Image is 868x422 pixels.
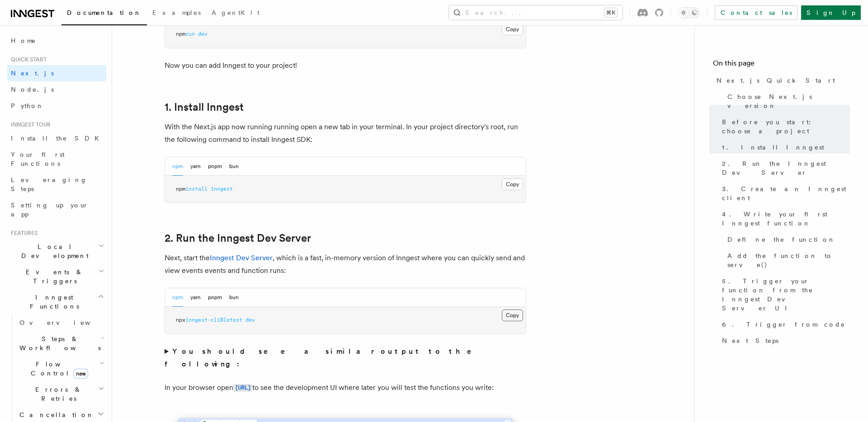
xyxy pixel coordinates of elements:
[7,172,106,197] a: Leveraging Steps
[717,76,835,85] span: Next.js Quick Start
[16,385,98,403] span: Errors & Retries
[7,98,106,114] a: Python
[718,316,850,333] a: 6. Trigger from code
[502,23,523,35] button: Copy
[152,9,201,16] span: Examples
[16,331,106,356] button: Steps & Workflows
[185,186,208,192] span: install
[176,31,185,37] span: npm
[7,65,106,81] a: Next.js
[7,264,106,289] button: Events & Triggers
[165,347,484,368] strong: You should see a similar output to the following:
[502,178,523,190] button: Copy
[722,336,778,345] span: Next Steps
[7,130,106,146] a: Install the SDK
[19,319,113,326] span: Overview
[185,31,195,37] span: run
[502,309,523,321] button: Copy
[61,3,147,25] a: Documentation
[713,58,850,72] h4: On this page
[722,277,850,313] span: 5. Trigger your function from the Inngest Dev Server UI
[16,356,106,381] button: Flow Controlnew
[718,114,850,139] a: Before you start: choose a project
[208,157,222,176] button: pnpm
[165,59,526,72] p: Now you can add Inngest to your project!
[724,231,850,248] a: Define the function
[604,8,617,17] kbd: ⌘K
[722,320,845,329] span: 6. Trigger from code
[73,369,88,379] span: new
[7,197,106,222] a: Setting up your app
[722,159,850,177] span: 2. Run the Inngest Dev Server
[724,248,850,273] a: Add the function to serve()
[147,3,206,24] a: Examples
[718,333,850,349] a: Next Steps
[718,155,850,181] a: 2. Run the Inngest Dev Server
[176,186,185,192] span: npm
[7,146,106,172] a: Your first Functions
[212,9,259,16] span: AgentKit
[7,239,106,264] button: Local Development
[7,230,38,237] span: Features
[165,121,526,146] p: With the Next.js app now running running open a new tab in your terminal. In your project directo...
[7,267,99,286] span: Events & Triggers
[449,5,623,20] button: Search...⌘K
[165,345,526,370] summary: You should see a similar output to the following:
[190,288,201,307] button: yarn
[727,235,835,244] span: Define the function
[16,410,94,419] span: Cancellation
[165,232,311,244] a: 2. Run the Inngest Dev Server
[206,3,265,24] a: AgentKit
[727,251,850,269] span: Add the function to serve()
[233,383,252,392] a: [URL]
[11,86,54,93] span: Node.js
[7,33,106,49] a: Home
[165,252,526,277] p: Next, start the , which is a fast, in-memory version of Inngest where you can quickly send and vi...
[67,9,142,16] span: Documentation
[229,288,239,307] button: bun
[229,157,239,176] button: bun
[16,314,106,331] a: Overview
[172,288,183,307] button: npm
[715,5,797,20] a: Contact sales
[233,384,252,392] code: [URL]
[7,289,106,314] button: Inngest Functions
[190,157,201,176] button: yarn
[7,293,98,311] span: Inngest Functions
[11,176,87,192] span: Leveraging Steps
[176,317,185,323] span: npx
[208,288,222,307] button: pnpm
[718,139,850,155] a: 1. Install Inngest
[713,72,850,89] a: Next.js Quick Start
[245,317,255,323] span: dev
[16,381,106,407] button: Errors & Retries
[7,56,47,63] span: Quick start
[16,360,99,378] span: Flow Control
[165,101,244,113] a: 1. Install Inngest
[678,7,700,18] button: Toggle dark mode
[172,157,183,176] button: npm
[722,143,824,152] span: 1. Install Inngest
[722,210,850,228] span: 4. Write your first Inngest function
[11,36,36,45] span: Home
[185,317,242,323] span: inngest-cli@latest
[718,181,850,206] a: 3. Create an Inngest client
[11,70,54,77] span: Next.js
[11,135,104,142] span: Install the SDK
[16,334,101,352] span: Steps & Workflows
[722,184,850,202] span: 3. Create an Inngest client
[7,242,99,260] span: Local Development
[11,202,89,218] span: Setting up your app
[11,102,44,109] span: Python
[198,31,208,37] span: dev
[11,151,65,167] span: Your first Functions
[718,206,850,231] a: 4. Write your first Inngest function
[718,273,850,316] a: 5. Trigger your function from the Inngest Dev Server UI
[165,381,526,394] p: In your browser open to see the development UI where later you will test the functions you write:
[211,186,233,192] span: inngest
[724,89,850,114] a: Choose Next.js version
[7,121,51,128] span: Inngest tour
[727,92,850,110] span: Choose Next.js version
[722,117,850,136] span: Before you start: choose a project
[801,5,861,20] a: Sign Up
